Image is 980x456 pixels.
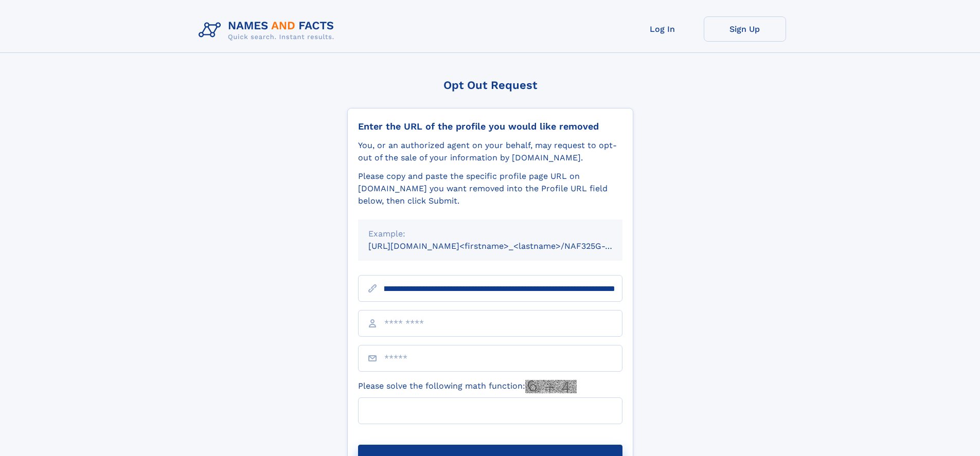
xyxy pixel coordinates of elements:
[347,79,633,92] div: Opt Out Request
[194,16,343,44] img: Logo Names and Facts
[368,228,612,240] div: Example:
[368,241,642,251] small: [URL][DOMAIN_NAME]<firstname>_<lastname>/NAF325G-xxxxxxxx
[358,170,622,207] div: Please copy and paste the specific profile page URL on [DOMAIN_NAME] you want removed into the Pr...
[621,16,704,42] a: Log In
[358,380,577,393] label: Please solve the following math function:
[358,139,622,164] div: You, or an authorized agent on your behalf, may request to opt-out of the sale of your informatio...
[358,121,622,132] div: Enter the URL of the profile you would like removed
[704,16,786,42] a: Sign Up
